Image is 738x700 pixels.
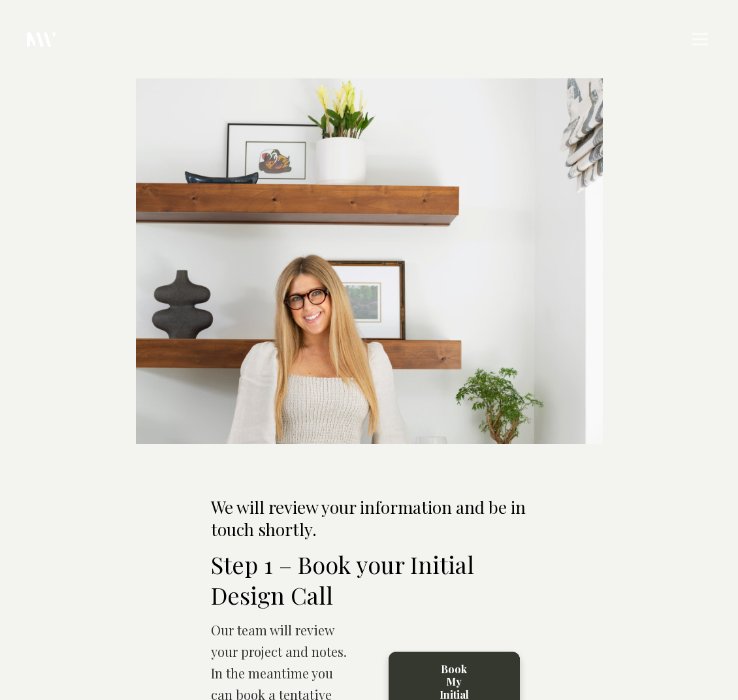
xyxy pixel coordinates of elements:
span: Step 1 – Book your Initial Design Call [211,549,474,611]
a: Link [20,18,61,60]
a: Menu [682,23,718,56]
h4: We will review your information and be in touch shortly. [211,496,528,541]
